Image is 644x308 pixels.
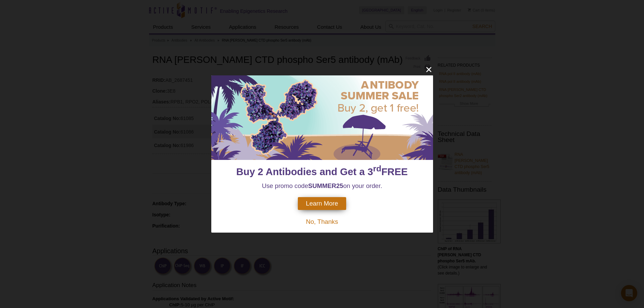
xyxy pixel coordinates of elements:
[262,182,382,189] span: Use promo code on your order.
[306,200,338,207] span: Learn More
[236,166,408,177] span: Buy 2 Antibodies and Get a 3 FREE
[373,164,381,173] sup: rd
[425,65,433,74] button: close
[306,218,338,225] span: No, Thanks
[308,182,343,189] strong: SUMMER25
